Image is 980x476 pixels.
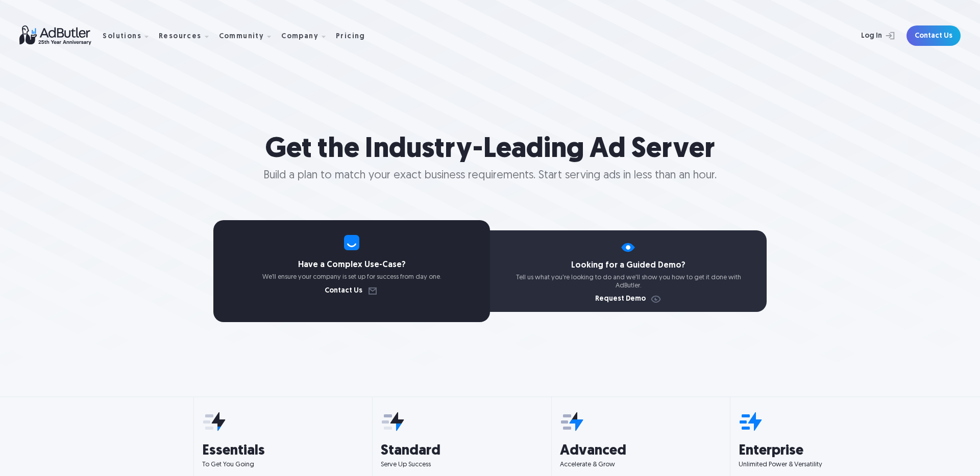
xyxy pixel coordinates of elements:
[103,20,157,52] div: Solutions
[381,460,543,469] p: Serve Up Success
[159,20,217,52] div: Resources
[490,261,767,270] h4: Looking for a Guided Demo?
[560,460,722,469] p: Accelerate & Grow
[202,460,364,469] p: To Get You Going
[281,33,318,40] div: Company
[213,273,490,281] p: We’ll ensure your company is set up for success from day one.
[219,20,280,52] div: Community
[213,261,490,269] h4: Have a Complex Use-Case?
[281,20,334,52] div: Company
[739,460,900,469] p: Unlimited Power & Versatility
[595,296,662,303] a: Request Demo
[202,444,364,458] h3: Essentials
[381,444,543,458] h3: Standard
[490,274,767,289] p: Tell us what you're looking to do and we'll show you how to get it done with AdButler.
[103,33,141,40] div: Solutions
[739,444,900,458] h3: Enterprise
[906,25,961,46] a: Contact Us
[336,31,374,40] a: Pricing
[834,25,900,46] a: Log In
[560,444,722,458] h3: Advanced
[325,287,379,295] a: Contact Us
[159,33,202,40] div: Resources
[219,33,264,40] div: Community
[336,33,365,40] div: Pricing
